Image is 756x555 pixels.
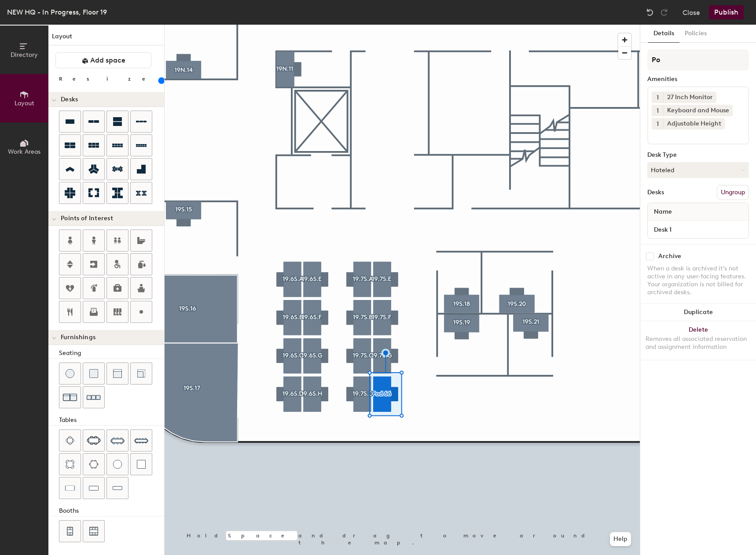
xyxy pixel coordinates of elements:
[11,51,38,59] span: Directory
[652,92,663,103] button: 1
[59,363,81,385] button: Stool
[59,429,81,451] button: Four seat table
[83,520,105,542] button: Six seat booth
[650,204,676,220] span: Name
[130,429,152,451] button: Ten seat table
[663,118,725,129] div: Adjustable Height
[652,118,663,129] button: 1
[89,527,98,536] img: Six seat booth
[647,265,749,296] div: When a desk is archived it's not active in any user-facing features. Your organization is not bil...
[59,506,164,516] div: Booths
[66,460,74,469] img: Four seat round table
[717,185,749,200] button: Ungroup
[61,96,78,103] span: Desks
[647,189,664,196] div: Desks
[657,119,659,129] span: 1
[663,105,733,116] div: Keyboard and Mouse
[647,76,749,83] div: Amenities
[59,386,81,408] button: Couch (x2)
[59,348,164,358] div: Seating
[15,100,34,107] span: Layout
[59,520,81,542] button: Four seat booth
[137,460,146,469] img: Table (1x1)
[647,162,749,178] button: Hoteled
[83,363,105,385] button: Cushion
[83,429,105,451] button: Six seat table
[66,527,74,536] img: Four seat booth
[646,335,751,351] div: Removes all associated reservation and assignment information
[63,390,77,404] img: Couch (x2)
[55,52,151,68] button: Add space
[610,532,631,546] button: Help
[663,92,716,103] div: 27 Inch Monitor
[658,253,681,260] div: Archive
[137,369,146,378] img: Couch (corner)
[640,321,756,360] button: DeleteRemoves all associated reservation and assignment information
[87,436,101,445] img: Six seat table
[61,215,113,222] span: Points of Interest
[59,75,156,82] div: Resize
[89,460,99,469] img: Six seat round table
[657,93,659,102] span: 1
[59,477,81,499] button: Table (1x2)
[7,7,107,18] div: NEW HQ - In Progress, Floor 19
[648,25,679,43] button: Details
[89,484,99,492] img: Table (1x3)
[83,386,105,408] button: Couch (x3)
[83,477,105,499] button: Table (1x3)
[113,369,122,378] img: Couch (middle)
[113,484,122,492] img: Table (1x4)
[61,334,95,341] span: Furnishings
[657,106,659,115] span: 1
[106,477,128,499] button: Table (1x4)
[65,484,75,492] img: Table (1x2)
[106,363,128,385] button: Couch (middle)
[66,369,74,378] img: Stool
[650,223,747,236] input: Unnamed desk
[683,5,700,19] button: Close
[647,152,749,159] div: Desk Type
[87,391,101,404] img: Couch (x3)
[709,5,744,19] button: Publish
[113,460,122,469] img: Table (round)
[59,453,81,475] button: Four seat round table
[48,32,164,45] h1: Layout
[660,8,668,17] img: Redo
[110,433,125,448] img: Eight seat table
[106,429,128,451] button: Eight seat table
[106,453,128,475] button: Table (round)
[640,303,756,321] button: Duplicate
[134,433,148,448] img: Ten seat table
[83,453,105,475] button: Six seat round table
[59,415,164,425] div: Tables
[8,148,40,155] span: Work Areas
[679,25,712,43] button: Policies
[130,363,152,385] button: Couch (corner)
[90,56,125,65] span: Add space
[652,105,663,116] button: 1
[646,8,654,17] img: Undo
[89,369,98,378] img: Cushion
[130,453,152,475] button: Table (1x1)
[66,436,74,445] img: Four seat table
